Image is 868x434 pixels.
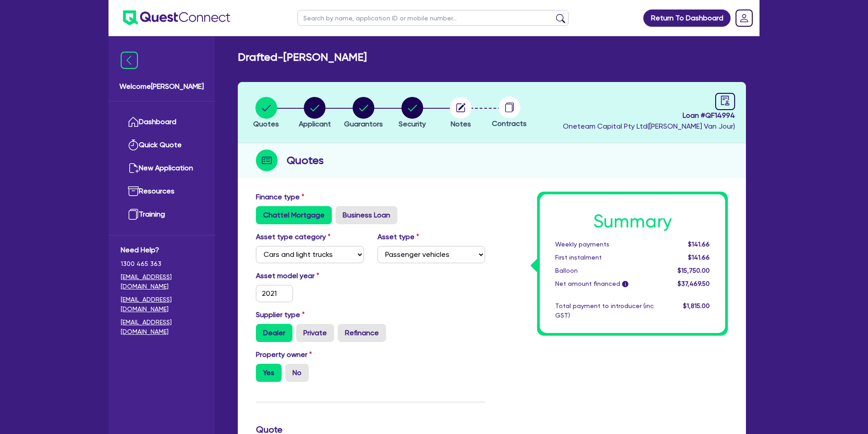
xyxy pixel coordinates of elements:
img: step-icon [256,149,278,171]
button: Guarantors [344,96,383,130]
a: Dashboard [121,111,203,134]
label: Asset type category [256,231,330,242]
span: Notes [451,120,471,128]
label: Chattel Mortgage [256,206,332,224]
h1: Summary [555,211,710,232]
img: new-application [128,163,139,174]
a: Quick Quote [121,134,203,157]
input: Search by name, application ID or mobile number... [297,10,569,26]
div: Balloon [548,266,660,275]
label: Yes [256,364,282,382]
a: audit [715,93,735,110]
a: [EMAIL_ADDRESS][DOMAIN_NAME] [121,295,203,314]
button: Notes [449,96,472,130]
img: quick-quote [128,140,139,150]
span: Contracts [492,119,527,128]
a: [EMAIL_ADDRESS][DOMAIN_NAME] [121,272,203,291]
span: Welcome [PERSON_NAME] [119,81,204,92]
h2: Drafted - [PERSON_NAME] [238,51,367,64]
span: $37,469.50 [678,280,710,287]
a: Return To Dashboard [643,10,731,27]
span: Loan # QF14994 [563,110,735,121]
img: resources [128,186,139,197]
h2: Quotes [287,152,324,169]
label: Asset type [377,231,419,242]
span: Need Help? [121,245,203,256]
span: Guarantors [344,120,383,128]
button: Applicant [298,96,331,130]
label: Business Loan [335,206,397,224]
span: audit [720,96,730,106]
label: Supplier type [256,309,305,320]
div: Total payment to introducer (inc GST) [548,301,660,320]
button: Quotes [253,96,279,130]
a: Dropdown toggle [732,6,756,30]
img: icon-menu-close [121,52,138,69]
div: Weekly payments [548,240,660,249]
span: $141.66 [688,254,710,261]
span: Quotes [253,120,279,128]
label: Refinance [338,324,386,342]
a: Resources [121,180,203,203]
div: First instalment [548,253,660,262]
label: No [285,364,309,382]
span: i [623,281,629,287]
span: Security [399,120,426,128]
label: Property owner [256,349,312,360]
a: [EMAIL_ADDRESS][DOMAIN_NAME] [121,318,203,337]
div: Net amount financed [548,279,660,289]
span: $141.66 [688,241,710,248]
span: 1300 465 363 [121,259,203,269]
span: Oneteam Capital Pty Ltd ( [PERSON_NAME] Van Jour ) [563,122,735,130]
label: Dealer [256,324,292,342]
label: Asset model year [249,270,371,281]
label: Finance type [256,192,304,203]
button: Security [398,96,426,130]
a: New Application [121,157,203,180]
span: $15,750.00 [678,267,710,274]
img: quest-connect-logo-blue [123,10,230,25]
label: Private [296,324,334,342]
span: Applicant [299,120,331,128]
a: Training [121,203,203,226]
span: $1,815.00 [683,302,710,309]
img: training [128,209,139,220]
